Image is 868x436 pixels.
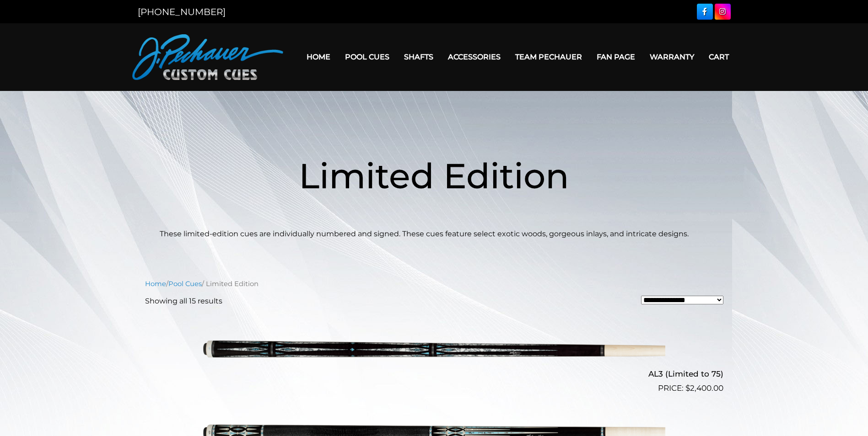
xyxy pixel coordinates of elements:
select: Shop order [641,296,723,304]
a: Home [145,280,166,288]
img: Pechauer Custom Cues [132,34,283,80]
a: AL3 (Limited to 75) $2,400.00 [145,314,723,394]
a: Pool Cues [168,280,202,288]
bdi: 2,400.00 [685,383,723,393]
span: Limited Edition [299,154,569,197]
a: Fan Page [589,45,642,69]
a: Shafts [397,45,441,69]
a: Pool Cues [338,45,397,69]
a: Team Pechauer [508,45,589,69]
img: AL3 (Limited to 75) [203,314,665,391]
a: Warranty [642,45,701,69]
a: [PHONE_NUMBER] [138,6,226,17]
a: Accessories [441,45,508,69]
nav: Breadcrumb [145,279,723,289]
a: Home [299,45,338,69]
p: These limited-edition cues are individually numbered and signed. These cues feature select exotic... [160,229,709,239]
p: Showing all 15 results [145,296,222,307]
span: $ [685,383,690,393]
a: Cart [701,45,736,69]
h2: AL3 (Limited to 75) [145,366,723,383]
